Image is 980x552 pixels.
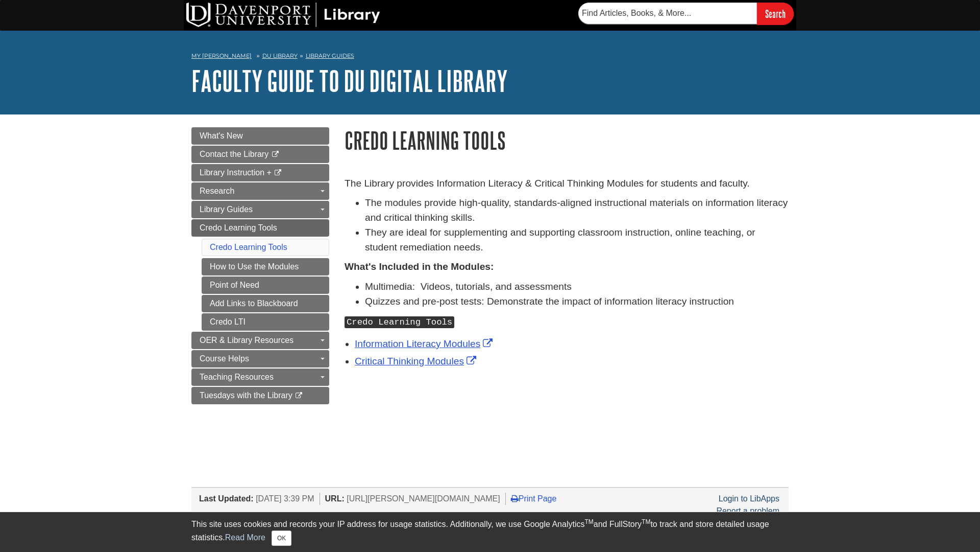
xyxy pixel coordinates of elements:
[200,336,293,344] span: OER & Library Resources
[365,225,789,255] li: They are ideal for supplementing and supporting classroom instruction, online teaching, or studen...
[256,494,314,503] span: [DATE] 3:39 PM
[345,127,789,153] h1: Credo Learning Tools
[274,170,282,176] i: This link opens in a new window
[578,3,757,24] input: Find Articles, Books, & More...
[200,205,253,214] span: Library Guides
[202,295,329,312] a: Add Links to Blackboard
[716,507,779,515] a: Report a problem
[199,494,254,503] span: Last Updated:
[191,52,252,60] a: My [PERSON_NAME]
[325,494,345,503] span: URL:
[191,182,329,200] a: Research
[365,196,789,225] li: The modules provide high-quality, standards-aligned instructional materials on information litera...
[200,223,277,232] span: Credo Learning Tools
[200,131,243,140] span: What's New
[202,277,329,294] a: Point of Need
[191,127,329,404] div: Guide Page Menu
[719,494,779,503] a: Login to LibApps
[272,531,291,546] button: Close
[511,494,519,502] i: Print Page
[757,3,794,25] input: Search
[345,316,454,328] kbd: Credo Learning Tools
[191,146,329,163] a: Contact the Library
[191,518,789,546] div: This site uses cookies and records your IP address for usage statistics. Additionally, we use Goo...
[271,151,280,158] i: This link opens in a new window
[202,313,329,331] a: Credo LTI
[511,494,557,503] a: Print Page
[202,258,329,275] a: How to Use the Modules
[191,369,329,386] a: Teaching Resources
[191,164,329,181] a: Library Instruction +
[295,393,303,399] i: This link opens in a new window
[578,3,794,25] form: Searches DU Library's articles, books, and more
[191,387,329,404] a: Tuesdays with the Library
[191,332,329,349] a: OER & Library Resources
[306,52,354,59] a: Library Guides
[191,127,329,145] a: What's New
[225,533,265,542] a: Read More
[584,518,593,525] sup: TM
[191,49,789,65] nav: breadcrumb
[191,350,329,367] a: Course Helps
[200,354,249,363] span: Course Helps
[262,52,298,59] a: DU Library
[200,150,268,158] span: Contact the Library
[200,187,234,195] span: Research
[191,219,329,237] a: Credo Learning Tools
[200,391,292,400] span: Tuesdays with the Library
[365,280,789,294] li: Multimedia: Videos, tutorials, and assessments
[365,294,789,309] li: Quizzes and pre-post tests: Demonstrate the impact of information literacy instruction
[191,201,329,218] a: Library Guides
[347,494,500,503] span: [URL][PERSON_NAME][DOMAIN_NAME]
[345,261,494,272] strong: What's Included in the Modules:
[355,356,479,366] a: Link opens in new window
[191,65,508,97] a: Faculty Guide to DU Digital Library
[355,338,495,349] a: Link opens in new window
[210,243,287,251] a: Credo Learning Tools
[345,176,789,191] p: The Library provides Information Literacy & Critical Thinking Modules for students and faculty.
[200,168,272,177] span: Library Instruction +
[642,518,650,525] sup: TM
[200,373,274,381] span: Teaching Resources
[186,3,380,27] img: DU Library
